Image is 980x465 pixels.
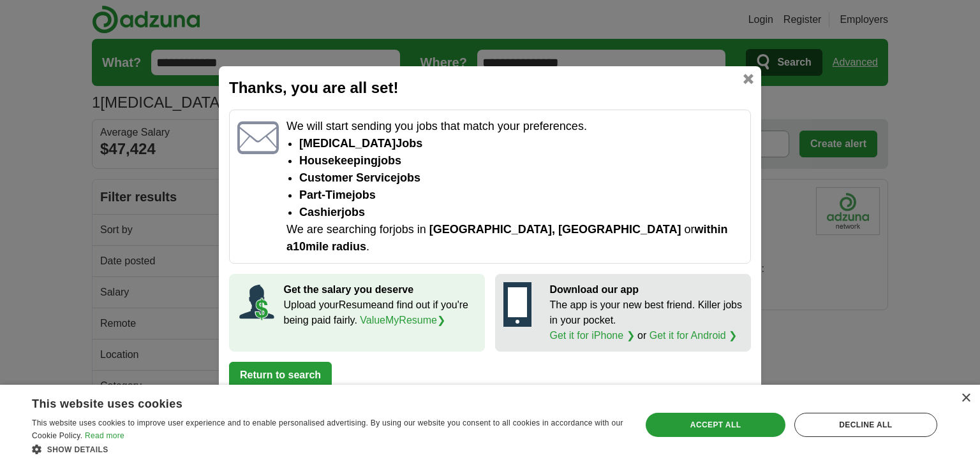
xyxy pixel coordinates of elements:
[299,204,743,221] li: Cashier jobs
[284,297,477,328] p: Upload your Resume and find out if you're being paid fairly.
[550,282,743,297] p: Download our app
[429,223,681,236] span: [GEOGRAPHIC_DATA], [GEOGRAPHIC_DATA]
[32,418,623,440] span: This website uses cookies to improve user experience and to enable personalised advertising. By u...
[284,282,477,297] p: Get the salary you deserve
[299,152,743,169] li: Housekeeping jobs
[299,187,743,204] li: Part-time jobs
[794,413,937,437] div: Decline all
[286,118,743,135] p: We will start sending you jobs that match your preferences.
[32,392,591,411] div: This website uses cookies
[646,413,785,437] div: Accept all
[961,394,970,403] div: Close
[299,169,743,187] li: Customer Service jobs
[360,315,445,325] a: ValueMyResume❯
[286,221,743,255] p: We are searching for jobs in or .
[550,297,743,343] p: The app is your new best friend. Killer jobs in your pocket. or
[299,135,743,152] li: [MEDICAL_DATA] jobs
[229,76,751,99] h2: Thanks, you are all set!
[550,330,635,341] a: Get it for iPhone ❯
[650,330,738,341] a: Get it for Android ❯
[32,443,623,455] div: Show details
[85,431,124,440] a: Read more, opens a new window
[47,445,108,454] span: Show details
[229,362,332,389] button: Return to search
